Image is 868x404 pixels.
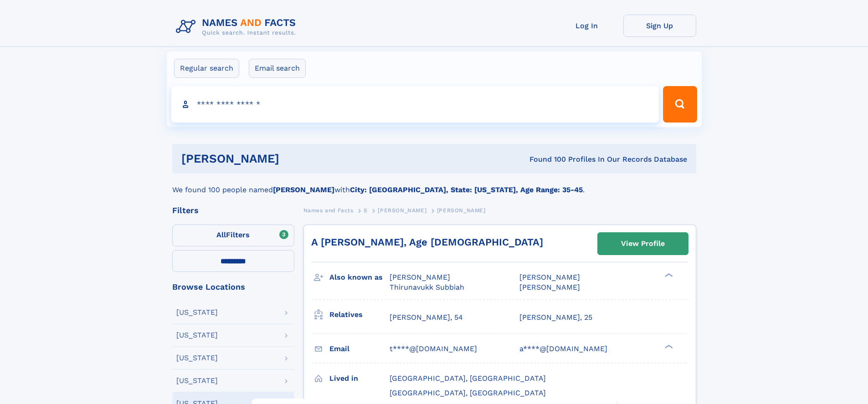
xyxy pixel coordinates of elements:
[550,15,623,37] a: Log In
[329,307,390,322] h3: Relatives
[329,371,390,386] h3: Lived in
[171,86,659,123] input: search input
[621,233,665,254] div: View Profile
[329,270,390,285] h3: Also known as
[172,283,294,291] div: Browse Locations
[311,236,543,248] a: A [PERSON_NAME], Age [DEMOGRAPHIC_DATA]
[378,207,426,214] span: [PERSON_NAME]
[663,343,673,349] div: ❯
[519,283,580,291] span: [PERSON_NAME]
[176,332,218,339] div: [US_STATE]
[663,272,673,278] div: ❯
[364,205,368,216] a: S
[216,230,226,239] span: All
[390,283,464,291] span: Thirunavukk Subbiah
[350,185,583,194] b: City: [GEOGRAPHIC_DATA], State: [US_STATE], Age Range: 35-45
[249,59,306,78] label: Email search
[174,59,239,78] label: Regular search
[598,233,688,255] a: View Profile
[390,389,546,397] span: [GEOGRAPHIC_DATA], [GEOGRAPHIC_DATA]
[390,273,450,281] span: [PERSON_NAME]
[273,185,334,194] b: [PERSON_NAME]
[390,312,463,322] a: [PERSON_NAME], 54
[623,15,696,37] a: Sign Up
[172,206,294,215] div: Filters
[176,309,218,316] div: [US_STATE]
[176,377,218,384] div: [US_STATE]
[172,15,303,39] img: Logo Names and Facts
[437,207,486,214] span: [PERSON_NAME]
[404,154,687,164] div: Found 100 Profiles In Our Records Database
[172,225,294,246] label: Filters
[390,374,546,383] span: [GEOGRAPHIC_DATA], [GEOGRAPHIC_DATA]
[378,205,426,216] a: [PERSON_NAME]
[329,341,390,357] h3: Email
[663,86,697,123] button: Search Button
[519,312,592,322] a: [PERSON_NAME], 25
[172,174,696,195] div: We found 100 people named with .
[176,354,218,362] div: [US_STATE]
[364,207,368,214] span: S
[181,153,405,164] h1: [PERSON_NAME]
[519,273,580,281] span: [PERSON_NAME]
[303,205,354,216] a: Names and Facts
